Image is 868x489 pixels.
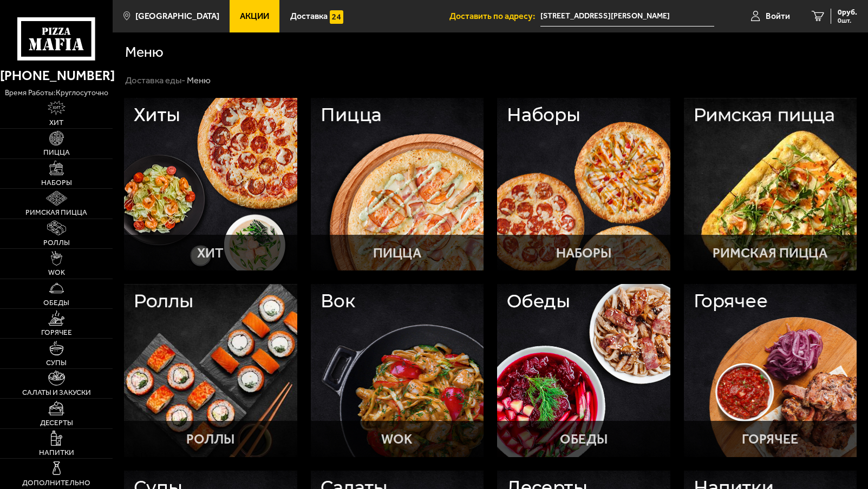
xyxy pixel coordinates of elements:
[311,98,484,270] a: ПиццаПицца
[48,269,65,276] span: WOK
[125,75,185,85] a: Доставка еды-
[838,9,857,16] span: 0 руб.
[560,432,608,446] p: Обеды
[49,119,63,127] span: Хит
[41,179,72,187] span: Наборы
[497,98,670,270] a: НаборыНаборы
[381,432,413,446] p: WOK
[39,449,74,457] span: Напитки
[40,419,73,427] span: Десерты
[22,389,91,397] span: Салаты и закуски
[197,246,224,260] p: Хит
[25,209,87,216] span: Римская пицца
[124,284,297,457] a: РоллыРоллы
[43,149,70,156] span: Пицца
[135,12,219,21] span: [GEOGRAPHIC_DATA]
[373,246,421,260] p: Пицца
[497,284,670,457] a: ОбедыОбеды
[240,12,269,21] span: Акции
[838,17,857,24] span: 0 шт.
[41,329,72,336] span: Горячее
[22,479,90,487] span: Дополнительно
[311,284,484,457] a: WOKWOK
[125,45,164,60] h1: Меню
[684,98,857,270] a: Римская пиццаРимская пицца
[43,299,69,307] span: Обеды
[684,284,857,457] a: ГорячееГорячее
[46,359,67,367] span: Супы
[124,98,297,270] a: ХитХит
[556,246,611,260] p: Наборы
[187,75,211,87] div: Меню
[330,10,343,24] img: 15daf4d41897b9f0e9f617042186c801.svg
[742,432,798,446] p: Горячее
[43,239,70,247] span: Роллы
[290,12,328,21] span: Доставка
[186,432,234,446] p: Роллы
[766,12,790,21] span: Войти
[449,12,540,21] span: Доставить по адресу:
[713,246,827,260] p: Римская пицца
[540,6,714,27] input: Ваш адрес доставки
